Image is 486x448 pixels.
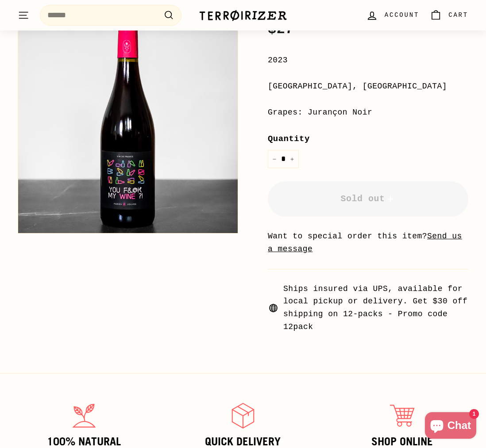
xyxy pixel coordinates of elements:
button: Reduce item quantity by one [268,150,281,168]
a: Send us a message [268,232,462,253]
inbox-online-store-chat: Shopify online store chat [422,412,479,441]
h3: Quick delivery [173,436,312,448]
input: quantity [268,150,299,168]
div: 2023 [268,54,468,67]
h3: 100% Natural [14,436,154,448]
img: You Fuck My Wine?! [18,14,238,233]
span: Cart [448,10,468,20]
a: Account [361,2,424,28]
span: Sold out [340,194,395,204]
div: [GEOGRAPHIC_DATA], [GEOGRAPHIC_DATA] [268,80,468,93]
span: Ships insured via UPS, available for local pickup or delivery. Get $30 off shipping on 12-packs -... [283,283,468,333]
sup: 00 [294,23,305,33]
li: Want to special order this item? [268,230,468,256]
button: Increase item quantity by one [285,150,299,168]
a: Cart [424,2,474,28]
div: Grapes: Jurançon Noir [268,106,468,119]
button: Sold out [268,181,468,217]
h3: Shop Online [332,436,472,448]
span: Account [385,10,419,20]
label: Quantity [268,132,468,146]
